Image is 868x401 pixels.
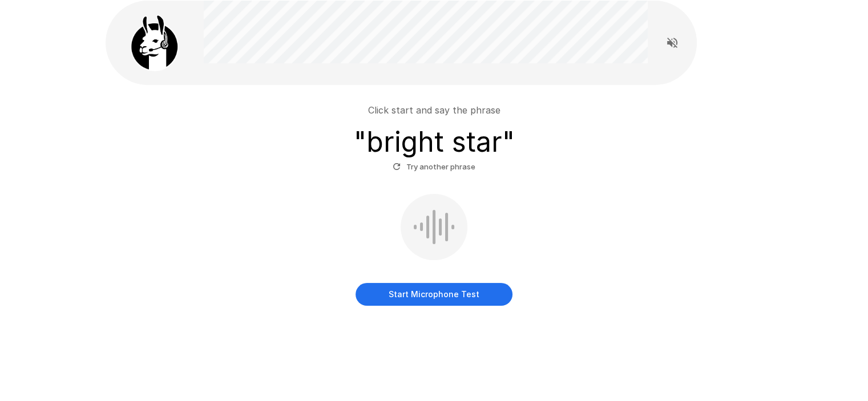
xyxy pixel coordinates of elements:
[356,283,512,306] button: Start Microphone Test
[368,103,500,117] p: Click start and say the phrase
[354,126,515,158] h3: " bright star "
[126,14,183,71] img: llama_clean.png
[390,158,478,176] button: Try another phrase
[661,31,684,54] button: Read questions aloud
